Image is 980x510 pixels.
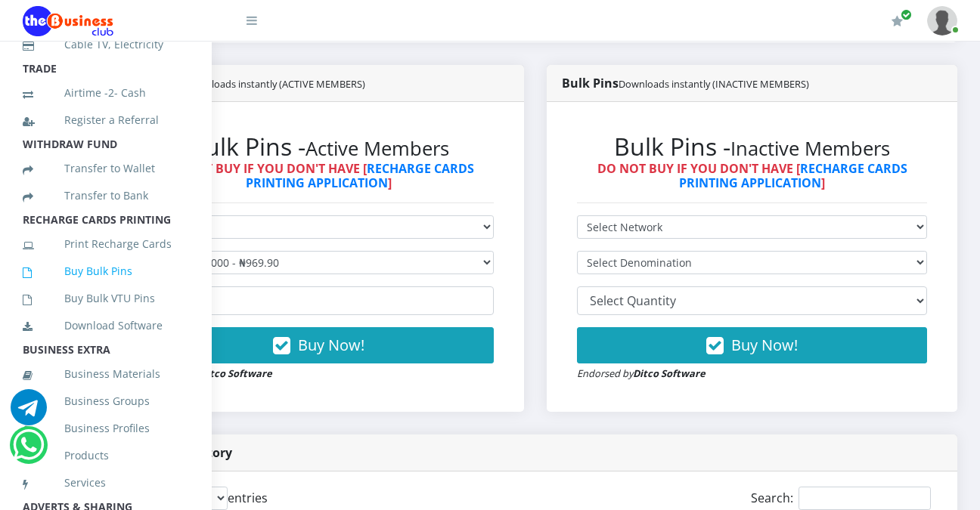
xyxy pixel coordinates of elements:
[577,327,927,363] button: Buy Now!
[23,411,189,446] a: Business Profiles
[23,178,189,213] a: Transfer to Bank
[577,366,706,380] small: Endorsed by
[23,76,189,110] a: Airtime -2- Cash
[799,487,931,510] input: Search:
[562,75,809,91] strong: Bulk Pins
[129,75,365,91] strong: Bulk Pins
[23,6,113,36] img: Logo
[144,132,494,161] h2: Bulk Pins -
[751,487,931,510] label: Search:
[577,132,927,161] h2: Bulk Pins -
[730,135,890,162] small: Inactive Members
[23,357,189,391] a: Business Materials
[185,77,365,91] small: Downloads instantly (ACTIVE MEMBERS)
[927,6,957,36] img: User
[23,254,189,289] a: Buy Bulk Pins
[23,27,189,62] a: Cable TV, Electricity
[679,160,907,191] a: RECHARGE CARDS PRINTING APPLICATION
[892,15,903,27] i: Renew/Upgrade Subscription
[23,308,189,343] a: Download Software
[246,160,474,191] a: RECHARGE CARDS PRINTING APPLICATION
[23,465,189,500] a: Services
[23,281,189,316] a: Buy Bulk VTU Pins
[23,151,189,186] a: Transfer to Wallet
[731,335,798,355] span: Buy Now!
[13,438,44,463] a: Chat for support
[305,135,449,162] small: Active Members
[597,160,907,191] strong: DO NOT BUY IF YOU DON'T HAVE [ ]
[23,103,189,138] a: Register a Referral
[200,366,272,380] strong: Ditco Software
[23,384,189,419] a: Business Groups
[23,227,189,261] a: Print Recharge Cards
[164,160,474,191] strong: DO NOT BUY IF YOU DON'T HAVE [ ]
[633,366,706,380] strong: Ditco Software
[11,400,47,425] a: Chat for support
[144,286,494,315] input: Enter Quantity
[619,77,809,91] small: Downloads instantly (INACTIVE MEMBERS)
[298,335,364,355] span: Buy Now!
[144,327,494,363] button: Buy Now!
[901,9,912,20] span: Renew/Upgrade Subscription
[23,438,189,473] a: Products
